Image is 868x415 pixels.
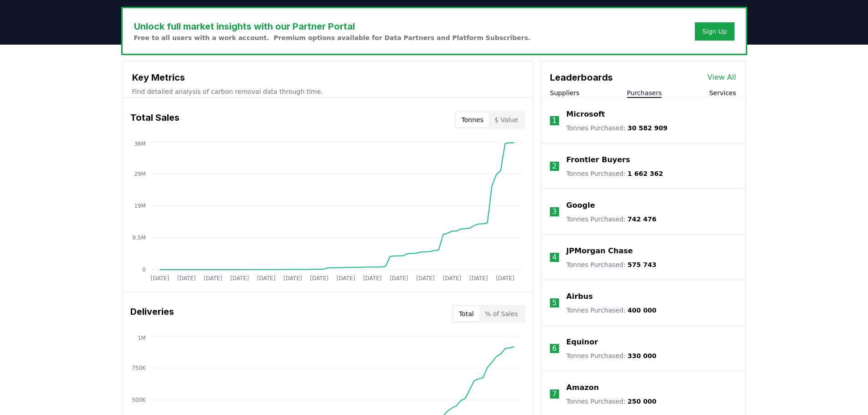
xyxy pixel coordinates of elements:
[134,203,146,209] tspan: 19M
[627,124,668,132] span: 30 582 909
[566,351,657,360] p: Tonnes Purchased :
[496,275,514,282] tspan: [DATE]
[453,307,479,321] button: Total
[132,235,145,241] tspan: 9.5M
[550,71,613,84] h3: Leaderboards
[566,306,657,315] p: Tonnes Purchased :
[566,382,599,393] a: Amazon
[456,113,489,127] button: Tonnes
[134,141,146,147] tspan: 38M
[177,275,195,282] tspan: [DATE]
[132,365,146,371] tspan: 750K
[627,398,656,405] span: 250 000
[283,275,302,282] tspan: [DATE]
[130,305,174,323] h3: Deliveries
[695,22,734,41] button: Sign Up
[134,33,531,42] p: Free to all users with a work account. Premium options available for Data Partners and Platform S...
[363,275,381,282] tspan: [DATE]
[150,275,169,282] tspan: [DATE]
[442,275,461,282] tspan: [DATE]
[566,109,605,120] a: Microsoft
[204,275,222,282] tspan: [DATE]
[627,307,656,314] span: 400 000
[132,71,524,84] h3: Key Metrics
[566,260,657,269] p: Tonnes Purchased :
[550,88,580,97] button: Suppliers
[627,261,656,268] span: 575 743
[469,275,488,282] tspan: [DATE]
[566,291,593,302] a: Airbus
[552,252,557,263] p: 4
[566,337,598,348] a: Equinor
[627,352,656,359] span: 330 000
[336,275,355,282] tspan: [DATE]
[552,389,557,400] p: 7
[390,275,408,282] tspan: [DATE]
[138,335,146,341] tspan: 1M
[552,206,557,217] p: 3
[130,111,180,129] h3: Total Sales
[566,123,668,133] p: Tonnes Purchased :
[566,154,630,165] a: Frontier Buyers
[708,72,736,83] a: View All
[552,297,557,308] p: 5
[134,20,531,33] h3: Unlock full market insights with our Partner Portal
[479,307,524,321] button: % of Sales
[566,397,657,406] p: Tonnes Purchased :
[627,215,656,223] span: 742 476
[566,169,663,178] p: Tonnes Purchased :
[566,246,633,256] a: JPMorgan Chase
[552,161,557,172] p: 2
[132,397,146,403] tspan: 500K
[552,115,557,126] p: 1
[627,170,663,177] span: 1 662 362
[709,88,736,97] button: Services
[702,27,727,36] a: Sign Up
[142,266,146,273] tspan: 0
[230,275,249,282] tspan: [DATE]
[257,275,275,282] tspan: [DATE]
[566,200,595,211] a: Google
[416,275,435,282] tspan: [DATE]
[134,171,146,177] tspan: 29M
[552,343,557,354] p: 6
[132,87,524,96] p: Find detailed analysis of carbon removal data through time.
[627,88,662,97] button: Purchasers
[489,113,524,127] button: $ Value
[310,275,329,282] tspan: [DATE]
[566,215,657,224] p: Tonnes Purchased :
